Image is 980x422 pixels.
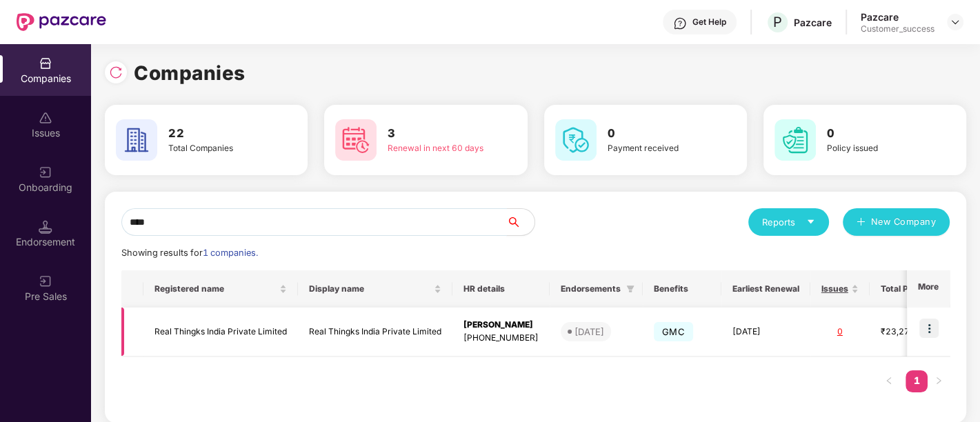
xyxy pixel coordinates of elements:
img: svg+xml;base64,PHN2ZyBpZD0iSGVscC0zMngzMiIgeG1sbnM9Imh0dHA6Ly93d3cudzMub3JnLzIwMDAvc3ZnIiB3aWR0aD... [673,17,687,30]
span: plus [857,217,866,228]
span: filter [626,285,634,293]
img: svg+xml;base64,PHN2ZyB4bWxucz0iaHR0cDovL3d3dy53My5vcmcvMjAwMC9zdmciIHdpZHRoPSI2MCIgaGVpZ2h0PSI2MC... [774,119,816,161]
th: Display name [298,270,452,308]
div: ₹23,27,533.48 [881,325,950,339]
th: Issues [810,270,870,308]
button: left [878,370,900,392]
div: Payment received [608,142,708,155]
img: icon [919,319,939,338]
h3: 22 [168,125,269,143]
td: Real Thingks India Private Limited [298,308,452,356]
button: search [506,208,535,236]
li: 1 [906,370,928,392]
div: Policy issued [827,142,928,155]
img: svg+xml;base64,PHN2ZyB3aWR0aD0iMjAiIGhlaWdodD0iMjAiIHZpZXdCb3g9IjAgMCAyMCAyMCIgZmlsbD0ibm9uZSIgeG... [39,274,52,288]
span: filter [623,281,637,297]
div: [DATE] [574,325,604,339]
div: Total Companies [168,142,269,155]
div: Renewal in next 60 days [388,142,488,155]
h3: 0 [827,125,928,143]
th: More [907,270,950,308]
h3: 3 [388,125,488,143]
li: Next Page [928,370,950,392]
span: 1 companies. [203,248,258,258]
div: Pazcare [861,10,934,23]
img: New Pazcare Logo [17,13,106,31]
span: Endorsements [561,283,621,294]
div: [PERSON_NAME] [463,319,539,332]
th: Total Premium [870,270,961,308]
li: Previous Page [878,370,900,392]
img: svg+xml;base64,PHN2ZyB3aWR0aD0iMjAiIGhlaWdodD0iMjAiIHZpZXdCb3g9IjAgMCAyMCAyMCIgZmlsbD0ibm9uZSIgeG... [39,165,52,179]
div: Get Help [692,17,726,28]
img: svg+xml;base64,PHN2ZyB4bWxucz0iaHR0cDovL3d3dy53My5vcmcvMjAwMC9zdmciIHdpZHRoPSI2MCIgaGVpZ2h0PSI2MC... [335,119,377,161]
span: GMC [654,322,693,341]
img: svg+xml;base64,PHN2ZyB4bWxucz0iaHR0cDovL3d3dy53My5vcmcvMjAwMC9zdmciIHdpZHRoPSI2MCIgaGVpZ2h0PSI2MC... [555,119,597,161]
th: Benefits [643,270,721,308]
span: Display name [309,283,431,294]
h3: 0 [608,125,708,143]
div: 0 [821,325,859,339]
div: Pazcare [794,16,832,29]
span: Registered name [154,283,277,294]
div: [PHONE_NUMBER] [463,332,539,345]
span: search [506,217,534,228]
img: svg+xml;base64,PHN2ZyB3aWR0aD0iMTQuNSIgaGVpZ2h0PSIxNC41IiB2aWV3Qm94PSIwIDAgMTYgMTYiIGZpbGw9Im5vbm... [39,220,52,234]
th: Earliest Renewal [721,270,810,308]
img: svg+xml;base64,PHN2ZyBpZD0iSXNzdWVzX2Rpc2FibGVkIiB4bWxucz0iaHR0cDovL3d3dy53My5vcmcvMjAwMC9zdmciIH... [39,111,52,125]
h1: Companies [134,58,246,88]
span: right [934,376,943,385]
span: left [885,376,893,385]
div: Customer_success [861,23,934,34]
div: Reports [762,215,815,229]
span: New Company [871,215,937,229]
th: HR details [452,270,550,308]
span: Showing results for [121,248,258,258]
button: right [928,370,950,392]
button: plusNew Company [843,208,950,236]
th: Registered name [143,270,298,308]
span: Issues [821,283,848,294]
span: P [773,14,782,30]
span: caret-down [806,217,815,226]
img: svg+xml;base64,PHN2ZyB4bWxucz0iaHR0cDovL3d3dy53My5vcmcvMjAwMC9zdmciIHdpZHRoPSI2MCIgaGVpZ2h0PSI2MC... [116,119,157,161]
img: svg+xml;base64,PHN2ZyBpZD0iRHJvcGRvd24tMzJ4MzIiIHhtbG5zPSJodHRwOi8vd3d3LnczLm9yZy8yMDAwL3N2ZyIgd2... [950,17,961,28]
img: svg+xml;base64,PHN2ZyBpZD0iQ29tcGFuaWVzIiB4bWxucz0iaHR0cDovL3d3dy53My5vcmcvMjAwMC9zdmciIHdpZHRoPS... [39,57,52,70]
img: svg+xml;base64,PHN2ZyBpZD0iUmVsb2FkLTMyeDMyIiB4bWxucz0iaHR0cDovL3d3dy53My5vcmcvMjAwMC9zdmciIHdpZH... [109,66,123,79]
span: Total Premium [881,283,939,294]
a: 1 [906,370,928,391]
td: Real Thingks India Private Limited [143,308,298,356]
td: [DATE] [721,308,810,356]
